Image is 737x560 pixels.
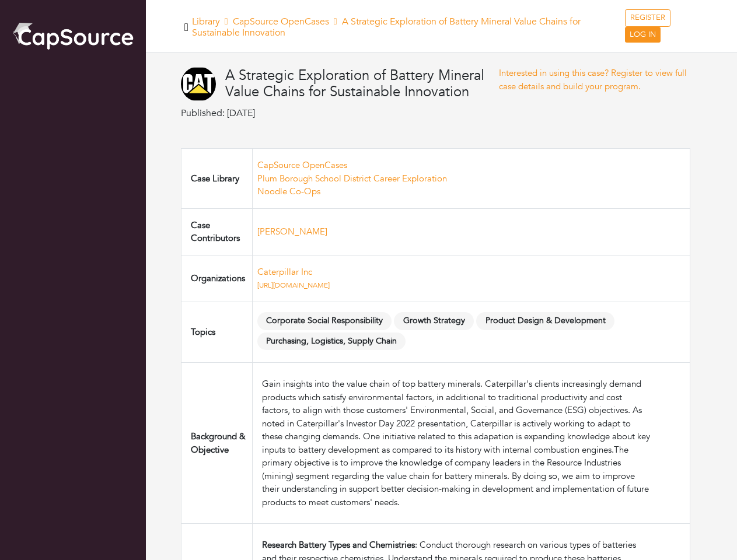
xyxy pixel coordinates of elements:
img: cap_logo.png [12,20,134,51]
a: LOG IN [625,27,661,43]
p: Published: [DATE] [181,106,499,120]
td: Organizations [181,255,253,302]
a: CapSource OpenCases [257,159,347,171]
span: Purchasing, Logistics, Supply Chain [257,332,406,351]
span: Corporate Social Responsibility [257,312,392,330]
div: Gain insights into the value chain of top battery minerals. Caterpillar's clients increasingly de... [262,377,652,509]
td: Case Contributors [181,208,253,255]
a: Plum Borough School District Career Exploration [257,173,447,184]
a: REGISTER [625,9,670,27]
a: [PERSON_NAME] [257,226,327,237]
h4: A Strategic Exploration of Battery Mineral Value Chains for Sustainable Innovation [225,68,499,101]
a: Interested in using this case? Register to view full case details and build your program. [499,67,687,92]
span: Growth Strategy [394,312,474,330]
a: CapSource OpenCases [233,15,329,28]
a: Caterpillar Inc [257,266,312,278]
td: Topics [181,302,253,363]
a: [URL][DOMAIN_NAME] [257,281,330,290]
strong: Research Battery Types and Chemistries [262,539,415,551]
h5: Library A Strategic Exploration of Battery Mineral Value Chains for Sustainable Innovation [192,16,626,38]
td: Case Library [181,149,253,209]
td: Background & Objective [181,363,253,524]
span: Product Design & Development [476,312,614,330]
img: caterpillar-logo2-logo-svg-vector.svg [181,66,216,101]
a: Noodle Co-Ops [257,185,320,197]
